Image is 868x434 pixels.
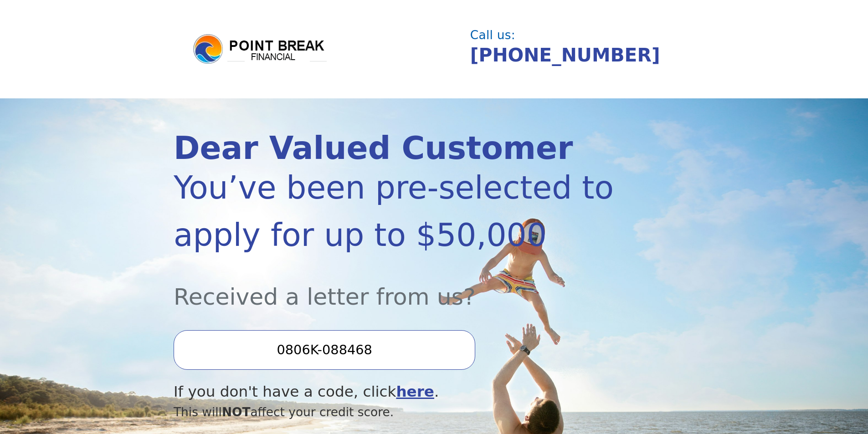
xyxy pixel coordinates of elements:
a: here [396,383,434,400]
div: Dear Valued Customer [174,133,616,164]
img: logo.png [192,33,329,66]
input: Enter your Offer Code: [174,330,475,369]
div: If you don't have a code, click . [174,381,616,403]
span: NOT [222,405,251,419]
a: [PHONE_NUMBER] [470,44,660,66]
div: This will affect your credit score. [174,403,616,421]
div: You’ve been pre-selected to apply for up to $50,000 [174,164,616,259]
div: Call us: [470,29,687,41]
div: Received a letter from us? [174,259,616,314]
